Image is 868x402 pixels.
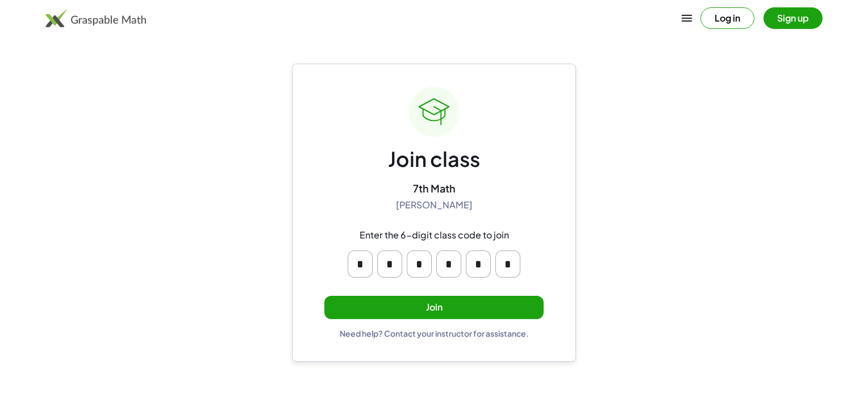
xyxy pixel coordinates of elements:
[700,7,754,29] button: Log in
[360,229,509,241] div: Enter the 6-digit class code to join
[324,296,544,319] button: Join
[340,328,529,338] div: Need help? Contact your instructor for assistance.
[388,146,480,173] div: Join class
[413,182,456,195] div: 7th Math
[348,250,373,278] input: Please enter OTP character 1
[396,199,473,211] div: [PERSON_NAME]
[466,250,491,278] input: Please enter OTP character 5
[763,7,823,29] button: Sign up
[495,250,520,278] input: Please enter OTP character 6
[436,250,461,278] input: Please enter OTP character 4
[407,250,432,278] input: Please enter OTP character 3
[377,250,402,278] input: Please enter OTP character 2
